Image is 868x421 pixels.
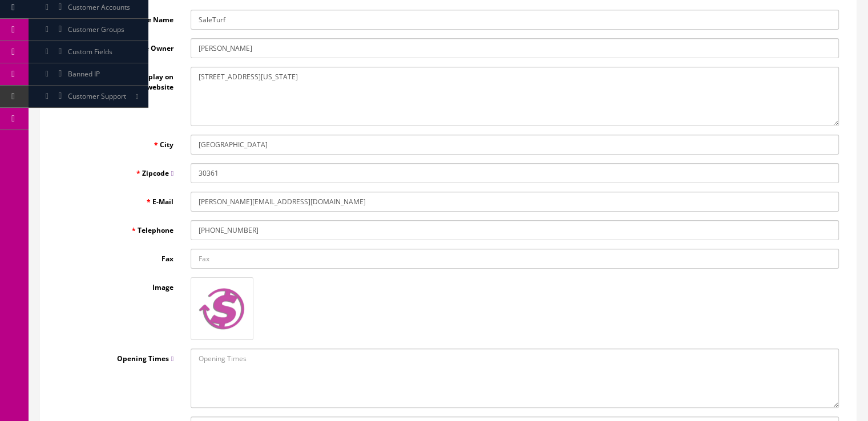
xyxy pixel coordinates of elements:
[191,135,839,155] input: City
[49,249,182,264] label: Fax
[68,91,126,101] span: Customer Support
[68,69,100,79] span: Banned IP
[49,135,182,150] label: City
[191,38,839,58] input: Store Owner
[191,163,839,183] input: Zipcode
[29,63,148,86] a: Banned IP
[49,277,182,293] label: Image
[191,10,839,30] input: Store Name
[49,220,182,236] label: Telephone
[49,192,182,207] label: E-Mail
[191,249,839,269] input: Fax
[68,47,112,56] span: Custom Fields
[117,354,173,363] span: Opening Times
[142,168,173,178] span: Zipcode
[191,67,839,126] textarea: [STREET_ADDRESS][US_STATE]
[68,2,130,12] span: Customer Accounts
[29,41,148,63] a: Custom Fields
[191,220,839,240] input: Telephone
[191,192,839,212] input: E-Mail
[68,25,124,34] span: Customer Groups
[29,19,148,41] a: Customer Groups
